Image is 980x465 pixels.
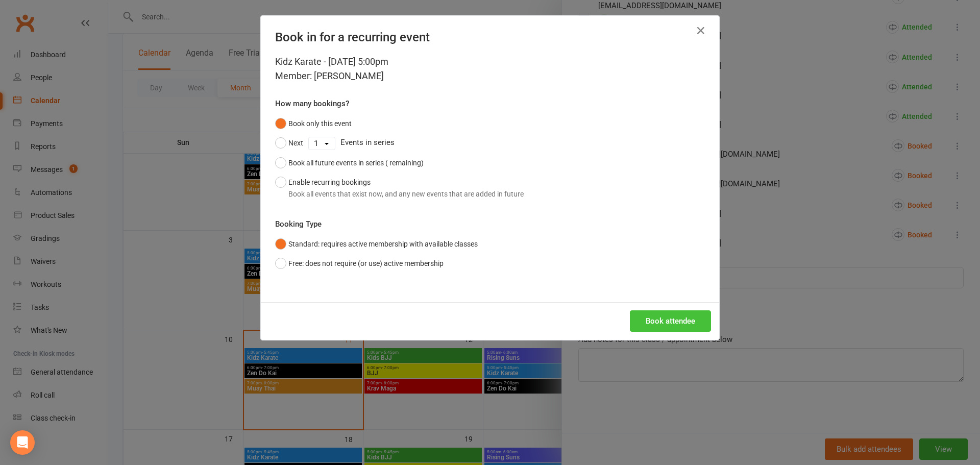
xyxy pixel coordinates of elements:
[275,55,705,83] div: Kidz Karate - [DATE] 5:00pm Member: [PERSON_NAME]
[10,430,35,455] div: Open Intercom Messenger
[275,30,705,44] h4: Book in for a recurring event
[275,114,352,133] button: Book only this event
[275,218,322,230] label: Booking Type
[275,153,424,173] button: Book all future events in series ( remaining)
[275,234,478,254] button: Standard: requires active membership with available classes
[275,173,524,204] button: Enable recurring bookingsBook all events that exist now, and any new events that are added in future
[275,97,349,110] label: How many bookings?
[288,188,524,200] div: Book all events that exist now, and any new events that are added in future
[288,157,424,168] div: Book all future events in series ( remaining)
[630,310,711,332] button: Book attendee
[275,254,444,273] button: Free: does not require (or use) active membership
[693,22,709,39] button: Close
[275,133,705,153] div: Events in series
[275,133,303,153] button: Next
